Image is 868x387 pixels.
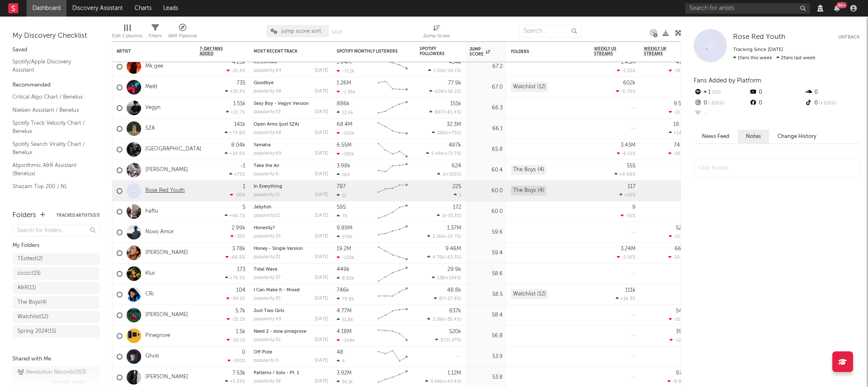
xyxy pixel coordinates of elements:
div: [DATE] [315,110,328,114]
div: popularity: 53 [254,110,281,114]
svg: Chart title [374,243,411,264]
div: 151k [450,101,461,106]
a: Algorithmic A&R Assistant (Benelux) [12,161,91,178]
div: ( ) [427,234,461,239]
div: -35 % [230,234,245,239]
button: Untrack [838,33,860,41]
div: Honey - Single Version [254,247,328,251]
span: 887 [435,110,443,115]
button: Change History [769,130,825,143]
div: popularity: 68 [254,131,281,135]
div: 9.46M [445,246,461,252]
div: -25.2 % [227,317,245,322]
span: +75 % [448,131,460,135]
a: CRi [145,291,154,298]
div: Open Arms (just SZA) [254,122,328,127]
div: [DATE] [315,151,328,156]
span: 2.01k [433,69,445,73]
div: 48.8k [447,288,461,293]
span: +100 % [818,101,836,106]
div: 434k [449,60,461,65]
a: Ghoti [145,353,159,360]
div: 11 [337,193,346,198]
div: 12.6k [337,110,353,115]
div: ( ) [434,296,461,301]
div: 2.99k [232,225,245,231]
div: 60.0 [469,207,503,217]
a: I Can Make It - Mixed [254,288,300,293]
span: -100 % [707,101,724,106]
div: [DATE] [315,213,328,218]
div: Spotify Monthly Listeners [337,49,399,54]
a: [PERSON_NAME] [145,312,188,319]
div: 6.55M [337,143,352,148]
svg: Chart title [374,98,411,119]
div: Filters [149,21,162,45]
div: -66.9 % [225,254,245,260]
button: News Feed [694,130,738,143]
div: Goodbye [254,81,328,85]
a: Mk.gee [145,63,163,70]
div: 541k [676,308,687,314]
div: 58.4 [469,310,503,320]
div: popularity: 11 [254,213,280,218]
a: TEsttest(2) [12,253,100,265]
div: -34.2 % [226,296,245,301]
div: 1.45M [621,60,636,65]
div: [DATE] [315,89,328,94]
a: SZA [145,125,155,132]
div: 173 [237,267,245,272]
svg: Chart title [374,139,411,160]
div: 746k [337,288,349,293]
svg: Chart title [374,222,411,243]
div: -1.36k [337,89,355,94]
div: -140k [337,131,355,136]
input: Search... [519,25,581,37]
div: -220k [337,255,355,260]
div: Take the Air [254,164,328,168]
div: Folders [511,49,573,54]
svg: Chart title [374,201,411,222]
span: 2.26k [433,235,444,239]
a: [PERSON_NAME] [145,374,188,381]
div: -55 % [621,213,636,218]
div: 77.9k [448,80,461,86]
div: -1 [240,163,245,169]
div: The Boys (4) [511,165,546,175]
span: Weekly US Streams [594,46,623,56]
div: Yamaha [254,143,328,148]
span: 5.49k [431,152,443,156]
span: Fans Added by Platform [694,77,761,84]
div: -6.51 % [617,151,636,156]
div: [DATE] [315,234,328,239]
div: -21.4 % [227,68,245,73]
span: -33.3 % [446,214,460,218]
a: Shazam Top 200 / NL [12,182,91,191]
div: TEsttest ( 2 ) [17,254,43,264]
span: -63.3 % [445,255,460,260]
a: Klur [145,270,155,277]
svg: Chart title [374,119,411,139]
a: haftu [145,208,158,215]
div: A&R ( 11 ) [17,283,36,293]
a: ccccc(15) [12,267,100,280]
div: Honestly? [254,226,328,230]
div: 104 [236,288,245,293]
a: Critical Algo Chart / Benelux [12,92,91,102]
div: +24.9 % [225,151,245,156]
a: The Boys(4) [12,296,100,309]
svg: Chart title [374,181,411,201]
span: jump score sort [281,29,321,34]
button: Save [332,30,342,34]
a: Spotify Track Velocity Chart / Benelux [12,119,91,135]
span: +150 % [446,172,460,177]
button: Notes [738,130,769,143]
span: Weekly UK Streams [644,46,675,56]
div: 602k [623,80,636,86]
a: Just Two Girls [254,309,284,313]
div: Jump Score [423,31,450,41]
div: +66.7 % [225,213,245,218]
div: [DATE] [315,296,328,301]
a: Apple Top 200 / NL [12,195,91,204]
input: Search for folders... [12,225,100,237]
